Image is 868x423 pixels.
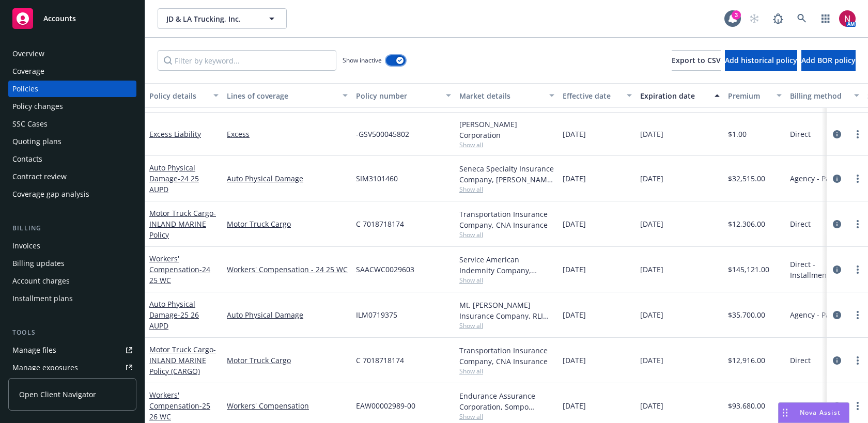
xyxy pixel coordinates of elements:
a: more [851,263,864,276]
div: Contract review [12,168,67,185]
span: SIM3101460 [356,173,398,184]
div: Manage exposures [12,359,78,376]
a: Manage files [8,342,136,358]
a: circleInformation [831,309,843,321]
a: Invoices [8,238,136,254]
div: Billing updates [12,255,65,272]
span: C 7018718174 [356,218,404,229]
div: Market details [459,90,543,101]
a: Switch app [815,8,836,29]
a: Installment plans [8,290,136,307]
a: more [851,309,864,321]
span: - 24 25 WC [149,264,210,285]
span: Show all [459,412,554,421]
span: $12,306.00 [728,218,765,229]
a: Workers' Compensation [227,400,348,411]
span: $1.00 [728,129,747,139]
a: more [851,128,864,140]
span: Show inactive [343,56,382,65]
span: Accounts [43,14,76,23]
div: Service American Indemnity Company, Service American Indemnity Company, NSM Insurance Group [459,254,554,276]
span: ILM0719375 [356,309,397,320]
a: Auto Physical Damage [149,299,199,331]
div: Quoting plans [12,133,61,150]
div: Billing method [790,90,848,101]
div: Policy number [356,90,440,101]
a: circleInformation [831,128,843,140]
a: Billing updates [8,255,136,272]
a: Motor Truck Cargo [149,344,216,376]
div: Lines of coverage [227,90,336,101]
span: Add historical policy [725,55,797,65]
span: - INLAND MARINE Policy (CARGO) [149,344,216,376]
a: Auto Physical Damage [227,309,348,320]
div: Installment plans [12,290,73,307]
span: $32,515.00 [728,173,765,184]
span: [DATE] [563,355,586,366]
button: JD & LA Trucking, Inc. [158,8,287,29]
div: Coverage gap analysis [12,186,89,202]
div: Policies [12,81,38,97]
a: Overview [8,45,136,62]
div: Billing [8,223,136,233]
a: Workers' Compensation [149,390,210,421]
button: Policy details [145,83,223,108]
div: Seneca Specialty Insurance Company, [PERSON_NAME] & [PERSON_NAME] Specialty Insurance Services, L... [459,163,554,185]
button: Add historical policy [725,50,797,71]
span: SAACWC0029603 [356,264,414,275]
span: [DATE] [640,218,663,229]
a: Account charges [8,273,136,289]
a: more [851,400,864,412]
a: Quoting plans [8,133,136,150]
span: Nova Assist [800,408,841,417]
button: Policy number [352,83,455,108]
span: Direct [790,218,811,229]
span: [DATE] [640,173,663,184]
a: circleInformation [831,400,843,412]
a: Motor Truck Cargo [227,355,348,366]
span: Agency - Pay in full [790,173,856,184]
span: [DATE] [563,218,586,229]
a: Manage exposures [8,359,136,376]
a: Workers' Compensation - 24 25 WC [227,264,348,275]
button: Lines of coverage [223,83,352,108]
button: Premium [724,83,786,108]
div: Tools [8,327,136,338]
a: Report a Bug [768,8,788,29]
span: Direct [790,129,811,139]
a: Accounts [8,4,136,33]
a: Coverage [8,63,136,80]
a: Excess [227,129,348,139]
button: Nova Assist [778,402,849,423]
span: Show all [459,140,554,149]
a: Excess Liability [149,129,201,139]
a: Policies [8,81,136,97]
div: Drag to move [779,403,792,422]
a: Policy changes [8,98,136,115]
div: Contacts [12,151,42,167]
span: - INLAND MARINE Policy [149,208,216,240]
span: [DATE] [640,129,663,139]
div: Invoices [12,238,40,254]
div: Manage files [12,342,56,358]
a: Auto Physical Damage [149,163,199,194]
a: Contract review [8,168,136,185]
div: 3 [732,10,741,20]
span: [DATE] [563,173,586,184]
span: $35,700.00 [728,309,765,320]
div: Premium [728,90,770,101]
a: circleInformation [831,354,843,367]
a: Auto Physical Damage [227,173,348,184]
span: Show all [459,367,554,375]
span: - 24 25 AUPD [149,174,199,194]
a: Coverage gap analysis [8,186,136,202]
div: Transportation Insurance Company, CNA Insurance [459,209,554,230]
span: $12,916.00 [728,355,765,366]
img: photo [839,10,856,27]
div: Effective date [563,90,621,101]
span: Add BOR policy [801,55,856,65]
a: SSC Cases [8,116,136,132]
a: circleInformation [831,263,843,276]
a: Contacts [8,151,136,167]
